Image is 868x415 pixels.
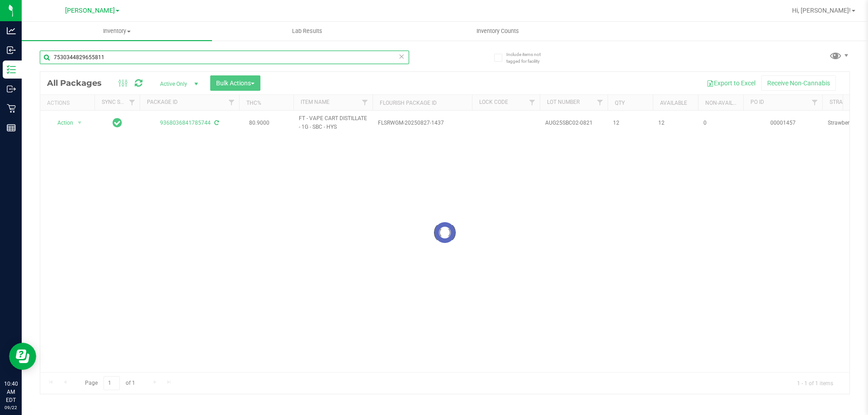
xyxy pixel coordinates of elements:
span: Lab Results [280,27,335,35]
p: 10:40 AM EDT [4,380,18,404]
inline-svg: Retail [7,104,16,113]
a: Lab Results [212,22,402,41]
a: Inventory Counts [402,22,593,41]
span: [PERSON_NAME] [65,7,115,14]
inline-svg: Inbound [7,46,16,55]
inline-svg: Analytics [7,26,16,35]
span: Include items not tagged for facility [506,51,552,65]
inline-svg: Outbound [7,84,16,93]
span: Clear [398,51,405,62]
span: Inventory Counts [464,27,531,35]
span: Hi, [PERSON_NAME]! [792,7,851,14]
input: Search Package ID, Item Name, SKU, Lot or Part Number... [40,51,409,64]
span: Inventory [22,27,212,35]
inline-svg: Reports [7,123,16,132]
a: Inventory [22,22,212,41]
p: 09/22 [4,404,18,411]
iframe: Resource center [9,343,36,370]
inline-svg: Inventory [7,65,16,74]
